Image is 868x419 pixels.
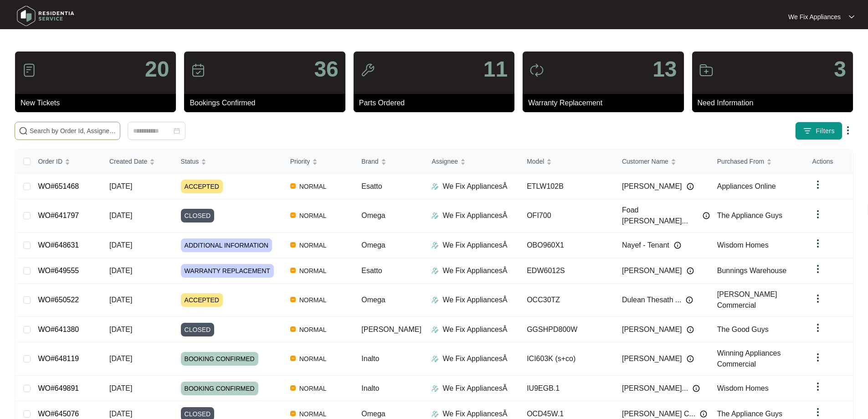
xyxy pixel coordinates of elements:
img: Vercel Logo [290,268,296,273]
img: Info icon [693,385,700,392]
a: WO#651468 [38,182,79,190]
a: WO#649555 [38,267,79,274]
span: Model [527,156,544,166]
span: ACCEPTED [181,180,223,193]
img: Assigner Icon [431,212,439,219]
p: 13 [652,58,677,80]
img: filter icon [803,126,812,135]
a: WO#649891 [38,384,79,392]
p: We Fix AppliancesÂ [442,210,507,221]
span: Assignee [431,156,458,166]
span: [DATE] [109,267,132,274]
td: IU9EGB.1 [519,376,615,401]
a: WO#641380 [38,326,79,333]
span: CLOSED [181,323,215,336]
span: Appliances Online [717,182,776,190]
td: ICI603K (s+co) [519,342,615,376]
img: Assigner Icon [431,296,439,304]
img: Vercel Logo [290,212,296,218]
img: icon [699,63,714,78]
img: dropdown arrow [812,407,823,418]
span: [PERSON_NAME] [622,324,682,335]
td: EDW6012S [519,258,615,284]
th: Customer Name [615,150,710,174]
img: Info icon [703,212,710,219]
a: WO#648631 [38,241,79,249]
th: Actions [805,150,853,174]
p: New Tickets [21,98,176,109]
p: Warranty Replacement [528,98,683,109]
img: Assigner Icon [431,267,439,274]
span: Purchased From [717,156,764,166]
img: Info icon [700,410,707,418]
img: Info icon [686,296,693,304]
span: Omega [361,410,385,418]
td: ETLW102B [519,174,615,199]
img: Vercel Logo [290,356,296,361]
p: We Fix AppliancesÂ [442,324,507,335]
span: Esatto [361,267,382,274]
img: icon [22,63,36,78]
span: Customer Name [622,156,668,166]
span: The Appliance Guys [717,410,782,418]
img: dropdown arrow [812,179,823,190]
span: [DATE] [109,410,132,418]
img: Vercel Logo [290,297,296,302]
span: [PERSON_NAME] [622,181,682,192]
span: Created Date [109,156,147,166]
span: [DATE] [109,212,132,219]
img: Vercel Logo [290,411,296,416]
span: CLOSED [181,209,215,222]
span: NORMAL [296,210,330,221]
span: Dulean Thesath ... [622,295,681,305]
span: ACCEPTED [181,293,223,307]
span: Wisdom Homes [717,384,769,392]
span: NORMAL [296,181,330,192]
img: dropdown arrow [842,125,853,136]
a: WO#648119 [38,355,79,362]
span: Foad [PERSON_NAME]... [622,205,698,227]
img: Vercel Logo [290,183,296,189]
img: Assigner Icon [431,385,439,392]
p: Need Information [698,98,853,109]
th: Purchased From [710,150,805,174]
a: WO#645076 [38,410,79,418]
span: [DATE] [109,296,132,304]
img: dropdown arrow [812,238,823,249]
span: The Appliance Guys [717,212,782,219]
span: Inalto [361,355,379,362]
span: Status [181,156,199,166]
span: BOOKING CONFIRMED [181,352,258,366]
img: residentia service logo [14,2,77,30]
p: We Fix AppliancesÂ [442,240,507,251]
span: [PERSON_NAME] Commercial [717,290,777,309]
span: Inalto [361,384,379,392]
span: ADDITIONAL INFORMATION [181,238,272,252]
img: dropdown arrow [812,352,823,363]
td: GGSHPD800W [519,317,615,342]
span: BOOKING CONFIRMED [181,382,258,395]
img: Assigner Icon [431,410,439,418]
th: Brand [354,150,424,174]
span: [PERSON_NAME] [361,326,421,333]
p: 11 [483,58,508,80]
img: dropdown arrow [812,322,823,333]
span: Brand [361,156,378,166]
img: search-icon [19,126,28,135]
img: icon [360,63,375,78]
img: dropdown arrow [812,293,823,304]
span: Nayef - Tenant [622,240,669,251]
span: NORMAL [296,383,330,394]
input: Search by Order Id, Assignee Name, Customer Name, Brand and Model [30,126,116,136]
span: NORMAL [296,353,330,364]
img: Info icon [687,355,694,362]
span: NORMAL [296,295,330,305]
img: Assigner Icon [431,326,439,333]
p: We Fix Appliances [788,12,841,21]
span: The Good Guys [717,326,769,333]
span: Omega [361,241,385,249]
p: We Fix AppliancesÂ [442,353,507,364]
img: Info icon [687,267,694,274]
span: NORMAL [296,324,330,335]
span: [DATE] [109,182,132,190]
